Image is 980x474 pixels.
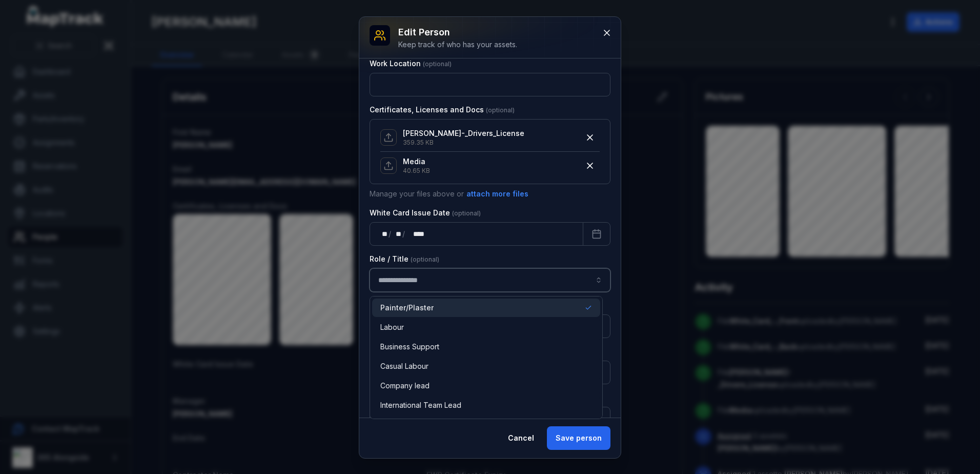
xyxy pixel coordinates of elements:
span: Business Support [380,342,439,352]
span: Casual Labour [380,361,428,371]
span: Labour [380,322,404,332]
span: Painter/Plaster [380,303,434,313]
input: person-edit:cf[bb3fe1d0-9256-4e7c-aea2-7673b9633701]-label [370,268,610,292]
span: Company lead [380,381,430,391]
span: International Team Lead [380,400,461,410]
